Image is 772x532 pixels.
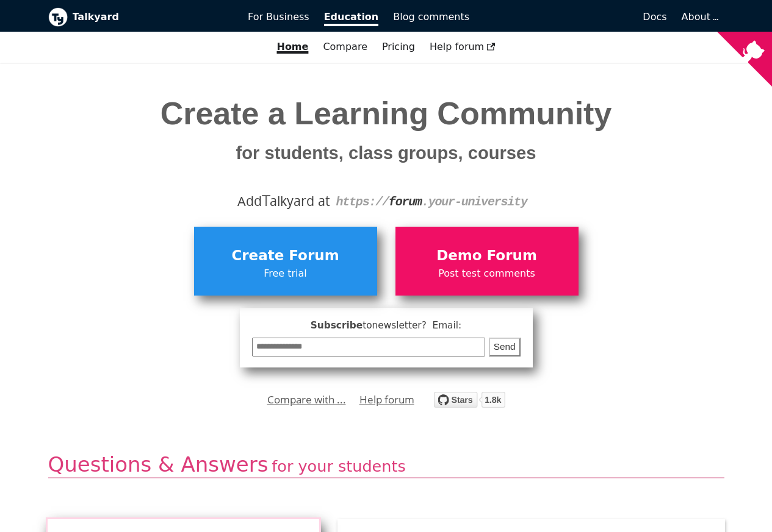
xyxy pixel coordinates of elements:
span: to newsletter ? Email: [363,320,461,331]
a: Help forum [422,37,503,57]
span: Blog comments [393,11,469,23]
a: Demo ForumPost test comments [395,227,579,295]
a: Education [317,7,386,27]
h2: Questions & Answers [48,452,724,479]
span: Demo Forum [402,244,572,268]
span: Create a Learning Community [161,96,612,166]
a: Pricing [375,37,422,57]
span: for your students [272,457,405,475]
b: Talkyard [73,9,231,25]
div: Add alkyard at [57,191,715,211]
button: Send [489,338,521,356]
span: T [262,189,270,211]
a: For Business [240,7,317,27]
a: Help forum [359,391,414,409]
a: Compare [323,41,367,52]
span: Post test comments [402,266,572,282]
a: Docs [477,7,674,27]
a: Create ForumFree trial [194,227,377,295]
code: https:// .your-university [336,195,527,209]
span: Free trial [200,266,371,282]
a: Blog comments [386,7,477,27]
small: for students, class groups, courses [236,143,536,163]
a: About [682,11,717,23]
a: Home [269,37,316,57]
span: Subscribe [252,318,521,333]
img: talkyard.svg [434,392,505,408]
span: Help forum [430,41,496,52]
span: Education [324,11,379,26]
span: Docs [643,11,666,23]
img: Talkyard logo [48,7,68,27]
span: For Business [248,11,309,23]
strong: forum [389,195,422,209]
a: Star debiki/talkyard on GitHub [434,394,505,411]
a: Talkyard logoTalkyard [48,7,231,27]
span: Create Forum [200,244,371,268]
a: Compare with ... [267,391,346,409]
